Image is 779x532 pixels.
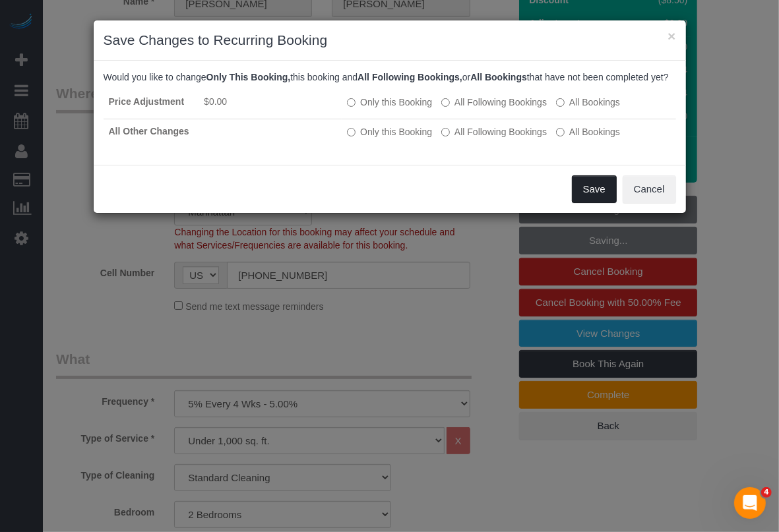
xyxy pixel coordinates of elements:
[347,96,432,109] label: All other bookings in the series will remain the same.
[206,72,291,82] b: Only This Booking,
[761,487,772,498] span: 4
[441,125,547,138] label: This and all the bookings after it will be changed.
[347,128,356,136] input: Only this Booking
[556,125,620,138] label: All bookings that have not been completed yet will be changed.
[441,128,450,136] input: All Following Bookings
[572,175,617,203] button: Save
[347,98,356,107] input: Only this Booking
[556,128,565,136] input: All Bookings
[441,96,547,109] label: This and all the bookings after it will be changed.
[358,72,462,82] b: All Following Bookings,
[204,95,336,108] li: $0.00
[734,487,766,519] iframe: Intercom live chat
[623,175,676,203] button: Cancel
[347,125,432,138] label: All other bookings in the series will remain the same.
[556,98,565,107] input: All Bookings
[104,30,676,50] h3: Save Changes to Recurring Booking
[668,29,675,43] button: ×
[104,71,676,84] p: Would you like to change this booking and or that have not been completed yet?
[109,126,189,136] strong: All Other Changes
[441,98,450,107] input: All Following Bookings
[470,72,527,82] b: All Bookings
[109,96,185,107] strong: Price Adjustment
[556,96,620,109] label: All bookings that have not been completed yet will be changed.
